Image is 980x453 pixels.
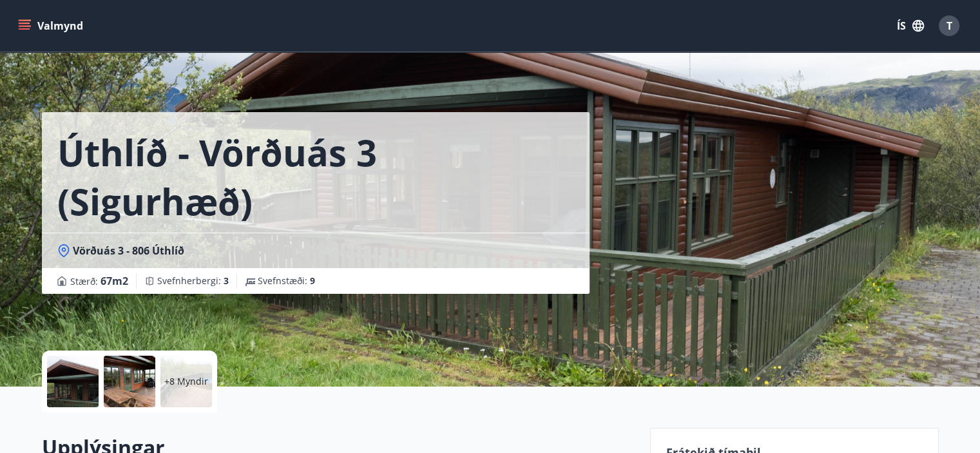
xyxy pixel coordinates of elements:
button: ÍS [890,14,931,37]
p: +8 Myndir [164,375,208,388]
button: menu [15,14,88,37]
span: 9 [310,275,315,287]
span: T [946,19,952,33]
button: T [934,10,965,41]
span: 3 [224,275,229,287]
span: Svefnstæði : [258,275,315,287]
span: 67 m2 [101,274,128,288]
span: Svefnherbergi : [157,275,229,287]
span: Vörðuás 3 - 806 Úthlíð [73,244,184,258]
h1: Úthlíð - Vörðuás 3 (Sigurhæð) [57,128,574,226]
span: Stærð : [70,273,128,289]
